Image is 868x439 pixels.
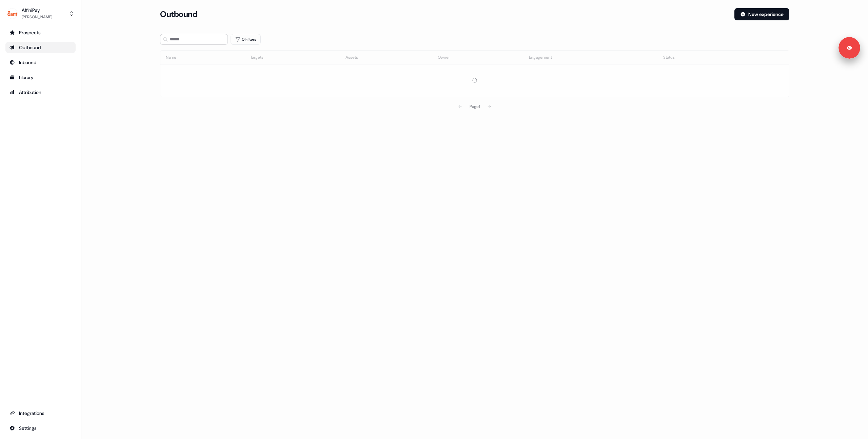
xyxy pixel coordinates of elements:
div: Attribution [9,89,72,96]
div: [PERSON_NAME] [22,14,52,20]
a: Go to integrations [5,408,76,419]
div: Library [9,74,72,81]
div: Integrations [9,410,72,417]
a: Go to prospects [5,27,76,38]
a: Go to templates [5,72,76,83]
a: Go to attribution [5,87,76,98]
div: Settings [9,425,72,432]
h3: Outbound [160,9,197,19]
button: 0 Filters [231,34,261,45]
div: Inbound [9,59,72,66]
button: New experience [734,8,789,20]
a: Go to Inbound [5,57,76,68]
div: AffiniPay [22,7,52,14]
div: Prospects [9,29,72,36]
a: Go to outbound experience [5,42,76,53]
a: Go to integrations [5,423,76,434]
button: AffiniPay[PERSON_NAME] [5,5,76,22]
div: Outbound [9,44,72,51]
